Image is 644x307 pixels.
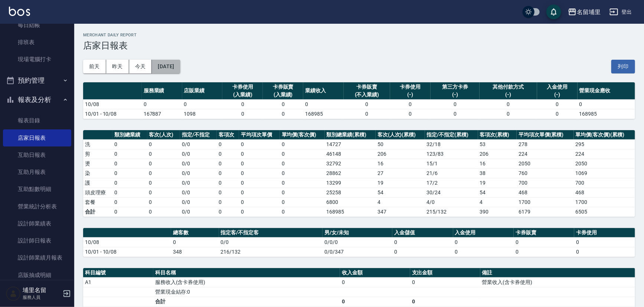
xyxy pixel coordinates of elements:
[112,149,147,159] td: 0
[425,188,478,197] td: 30 / 24
[410,268,480,278] th: 支出金額
[3,232,71,249] a: 設計師日報表
[280,159,325,168] td: 0
[517,197,574,207] td: 1700
[574,207,635,217] td: 6505
[607,5,635,19] button: 登出
[453,237,514,247] td: 0
[265,91,301,99] div: (入業績)
[23,287,61,294] h5: 埔里名留
[180,207,217,217] td: 0/0
[478,168,517,178] td: 38
[147,149,180,159] td: 0
[83,168,112,178] td: 染
[453,247,514,257] td: 0
[537,109,578,119] td: 0
[147,159,180,168] td: 0
[376,207,425,217] td: 347
[431,99,480,109] td: 0
[263,109,303,119] td: 0
[574,149,635,159] td: 224
[574,197,635,207] td: 1700
[425,130,478,140] th: 指定/不指定(累積)
[182,109,223,119] td: 1098
[425,168,478,178] td: 21 / 6
[171,237,219,247] td: 0
[280,207,325,217] td: 0
[171,247,219,257] td: 348
[376,130,425,140] th: 客次(人次)(累積)
[83,159,112,168] td: 燙
[539,83,576,91] div: 入金使用
[3,164,71,181] a: 互助月報表
[574,188,635,197] td: 468
[574,168,635,178] td: 1069
[325,168,376,178] td: 28862
[303,99,344,109] td: 0
[478,149,517,159] td: 206
[83,99,142,109] td: 10/08
[180,130,217,140] th: 指定/不指定
[537,99,578,109] td: 0
[23,294,61,301] p: 服務人員
[517,207,574,217] td: 6179
[376,178,425,188] td: 19
[280,188,325,197] td: 0
[83,60,106,73] button: 前天
[180,168,217,178] td: 0 / 0
[480,109,537,119] td: 0
[392,237,453,247] td: 0
[325,197,376,207] td: 6800
[83,268,153,278] th: 科目編號
[83,247,171,257] td: 10/01 - 10/08
[217,168,239,178] td: 0
[546,4,561,19] button: save
[83,178,112,188] td: 護
[239,178,279,188] td: 0
[376,159,425,168] td: 16
[480,99,537,109] td: 0
[224,83,261,91] div: 卡券使用
[9,7,30,16] img: Logo
[217,159,239,168] td: 0
[611,60,635,73] button: 列印
[239,207,279,217] td: 0
[323,228,392,238] th: 男/女/未知
[346,91,388,99] div: (不入業績)
[83,109,142,119] td: 10/01 - 10/08
[3,215,71,232] a: 設計師業績表
[3,129,71,146] a: 店家日報表
[325,178,376,188] td: 13299
[376,168,425,178] td: 27
[180,188,217,197] td: 0 / 0
[425,207,478,217] td: 215/132
[239,139,279,149] td: 0
[376,149,425,159] td: 206
[517,188,574,197] td: 468
[390,109,431,119] td: 0
[340,268,410,278] th: 收入金額
[432,83,478,91] div: 第三方卡券
[219,228,323,238] th: 指定客/不指定客
[346,83,388,91] div: 卡券販賣
[280,130,325,140] th: 單均價(客次價)
[425,178,478,188] td: 17 / 2
[180,139,217,149] td: 0 / 0
[83,40,635,51] h3: 店家日報表
[106,60,129,73] button: 昨天
[239,197,279,207] td: 0
[3,17,71,34] a: 每日結帳
[147,178,180,188] td: 0
[239,159,279,168] td: 0
[112,178,147,188] td: 0
[217,178,239,188] td: 0
[142,109,182,119] td: 167887
[217,197,239,207] td: 0
[340,277,410,287] td: 0
[514,237,574,247] td: 0
[3,181,71,198] a: 互助點數明細
[578,109,635,119] td: 168985
[263,99,303,109] td: 0
[453,228,514,238] th: 入金使用
[112,130,147,140] th: 類別總業績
